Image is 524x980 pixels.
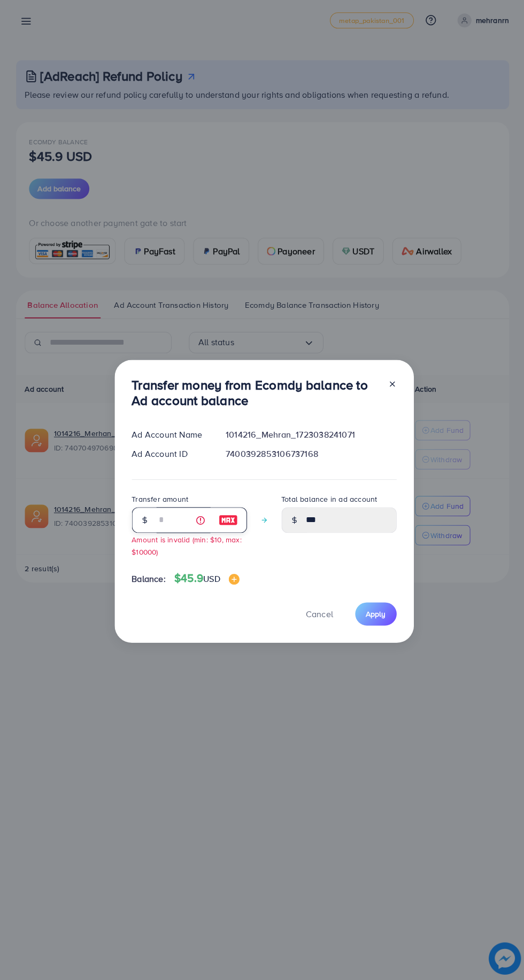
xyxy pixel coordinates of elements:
span: Cancel [305,610,332,622]
button: Apply [354,605,395,628]
div: Ad Account Name [124,432,217,445]
span: Apply [365,611,384,621]
button: Cancel [292,605,345,628]
img: image [218,517,237,530]
img: image [228,577,239,587]
label: Transfer amount [132,497,188,508]
span: USD [203,575,220,587]
div: Ad Account ID [124,451,217,463]
div: 7400392853106737168 [217,451,403,463]
div: 1014216_Mehran_1723038241071 [217,432,403,445]
label: Total balance in ad account [281,497,376,508]
small: Amount is invalid (min: $10, max: $10000) [132,537,241,559]
h4: $45.9 [174,574,239,588]
h3: Transfer money from Ecomdy balance to Ad account balance [132,381,378,412]
span: Balance: [132,575,166,588]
